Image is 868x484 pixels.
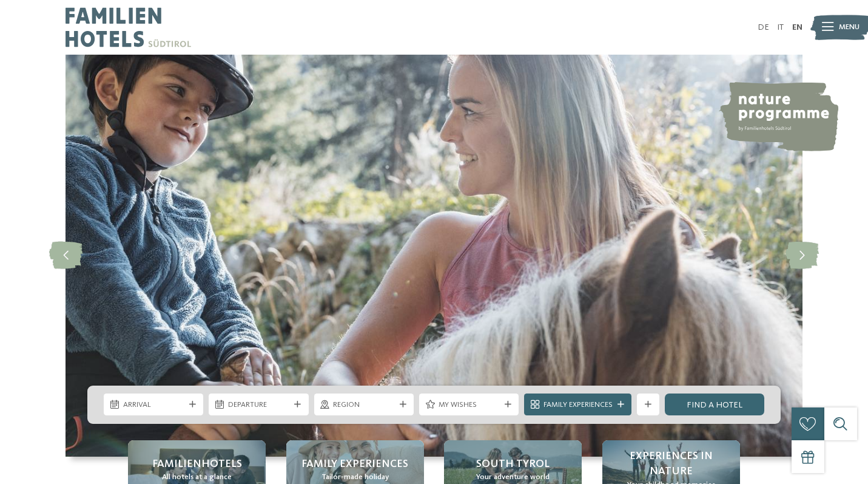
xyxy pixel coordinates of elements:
[476,457,550,472] span: South Tyrol
[543,400,613,411] span: Family Experiences
[162,472,232,483] span: All hotels at a glance
[613,449,729,479] span: Experiences in nature
[665,394,764,415] a: Find a hotel
[777,23,784,32] a: IT
[476,472,550,483] span: Your adventure world
[439,400,500,411] span: My wishes
[321,472,389,483] span: Tailor-made holiday
[792,23,802,32] a: EN
[758,23,769,32] a: DE
[839,22,860,33] span: Menu
[333,400,394,411] span: Region
[66,55,802,457] img: Familienhotels Südtirol: The happy family places!
[301,457,408,472] span: Family Experiences
[123,400,184,411] span: Arrival
[718,82,838,151] img: nature programme by Familienhotels Südtirol
[152,457,242,472] span: Familienhotels
[228,400,289,411] span: Departure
